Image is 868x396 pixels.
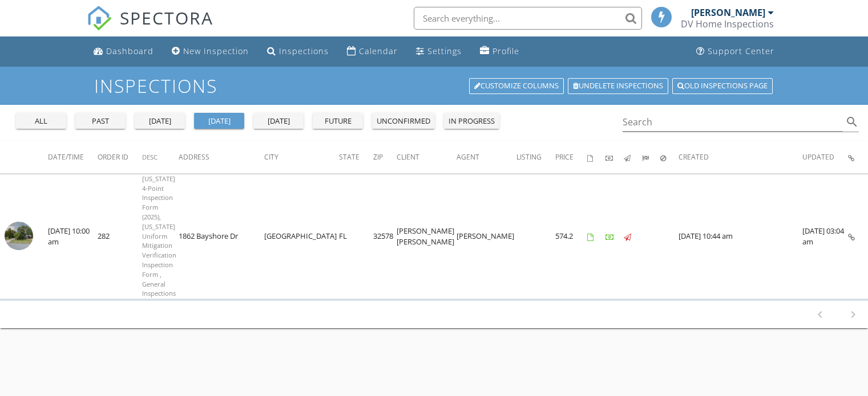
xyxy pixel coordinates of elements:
[48,141,98,173] th: Date/Time: Not sorted.
[679,141,802,173] th: Created: Not sorted.
[199,116,240,127] div: [DATE]
[802,174,848,299] td: [DATE] 03:04 am
[264,152,278,162] span: City
[373,174,397,299] td: 32578
[167,41,253,62] a: New Inspection
[98,141,142,173] th: Order ID: Not sorted.
[342,41,402,62] a: Calendar
[373,141,397,173] th: Zip: Not sorted.
[179,141,264,173] th: Address: Not sorted.
[555,141,587,173] th: Price: Not sorted.
[75,113,126,129] button: past
[605,141,624,173] th: Paid: Not sorted.
[691,7,765,18] div: [PERSON_NAME]
[587,141,605,173] th: Agreements signed: Not sorted.
[708,46,774,56] div: Support Center
[5,222,33,250] img: streetview
[642,141,660,173] th: Submitted: Not sorted.
[660,141,679,173] th: Canceled: Not sorted.
[469,78,564,94] a: Customize Columns
[414,7,642,30] input: Search everything...
[98,174,142,299] td: 282
[21,116,62,127] div: all
[492,46,519,56] div: Profile
[258,116,299,127] div: [DATE]
[98,152,128,162] span: Order ID
[679,174,802,299] td: [DATE] 10:44 am
[89,41,158,62] a: Dashboard
[313,113,363,129] button: future
[194,113,244,129] button: [DATE]
[142,153,158,161] span: Desc
[339,174,373,299] td: FL
[679,152,709,162] span: Created
[397,152,419,162] span: Client
[16,113,66,129] button: all
[359,46,398,56] div: Calendar
[264,174,339,299] td: [GEOGRAPHIC_DATA]
[449,116,495,127] div: in progress
[183,46,249,56] div: New Inspection
[48,152,84,162] span: Date/Time
[845,115,859,129] i: search
[457,152,479,162] span: Agent
[672,78,773,94] a: Old inspections page
[80,116,121,127] div: past
[87,6,112,31] img: The Best Home Inspection Software - Spectora
[135,113,185,129] button: [DATE]
[457,174,516,299] td: [PERSON_NAME]
[339,152,360,162] span: State
[179,152,209,162] span: Address
[411,41,466,62] a: Settings
[373,152,383,162] span: Zip
[142,174,176,298] span: [US_STATE] 4-Point Inspection Form (2025), [US_STATE] Uniform Mitigation Verification Inspection ...
[555,174,587,299] td: 574.2
[848,141,868,173] th: Inspection Details: Not sorted.
[427,46,462,56] div: Settings
[681,18,774,30] div: DV Home Inspections
[802,152,834,162] span: Updated
[87,15,213,39] a: SPECTORA
[264,141,339,173] th: City: Not sorted.
[568,78,668,94] a: Undelete inspections
[444,113,499,129] button: in progress
[139,116,180,127] div: [DATE]
[179,174,264,299] td: 1862 Bayshore Dr
[802,141,848,173] th: Updated: Not sorted.
[397,141,457,173] th: Client: Not sorted.
[279,46,329,56] div: Inspections
[516,152,542,162] span: Listing
[692,41,779,62] a: Support Center
[372,113,435,129] button: unconfirmed
[48,174,98,299] td: [DATE] 10:00 am
[555,152,574,162] span: Price
[397,174,457,299] td: [PERSON_NAME] [PERSON_NAME]
[253,113,304,129] button: [DATE]
[457,141,516,173] th: Agent: Not sorted.
[142,141,179,173] th: Desc: Not sorted.
[377,116,430,127] div: unconfirmed
[624,141,642,173] th: Published: Not sorted.
[339,141,373,173] th: State: Not sorted.
[516,141,555,173] th: Listing: Not sorted.
[106,46,154,56] div: Dashboard
[317,116,358,127] div: future
[475,41,524,62] a: Profile
[623,113,843,132] input: Search
[263,41,333,62] a: Inspections
[94,76,774,96] h1: Inspections
[120,6,213,30] span: SPECTORA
